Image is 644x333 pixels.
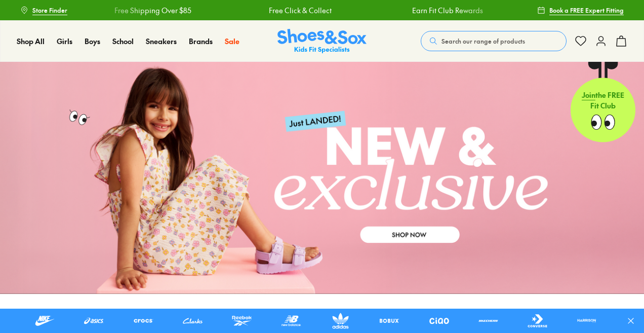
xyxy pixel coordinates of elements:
a: Earn Fit Club Rewards [411,5,482,16]
span: School [112,36,134,46]
span: Store Finder [32,6,67,15]
a: Shop All [17,36,45,47]
a: Jointhe FREE Fit Club [571,61,635,142]
p: the FREE Fit Club [571,82,635,119]
img: SNS_Logo_Responsive.svg [277,29,367,54]
a: Boys [85,36,100,47]
a: Store Finder [20,1,67,19]
span: Boys [85,36,100,46]
a: Girls [57,36,72,47]
a: Shoes & Sox [277,29,367,54]
a: School [112,36,134,47]
a: Sneakers [146,36,177,47]
a: Sale [225,36,239,47]
span: Sale [225,36,239,46]
span: Shop All [17,36,45,46]
a: Brands [189,36,213,47]
a: Free Click & Collect [268,5,331,16]
a: Free Shipping Over $85 [114,5,191,16]
span: Girls [57,36,72,46]
span: Sneakers [146,36,177,46]
a: Book a FREE Expert Fitting [537,1,624,19]
span: Book a FREE Expert Fitting [549,6,624,15]
button: Search our range of products [421,31,567,51]
span: Search our range of products [441,36,525,46]
span: Brands [189,36,213,46]
span: Join [582,90,595,100]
